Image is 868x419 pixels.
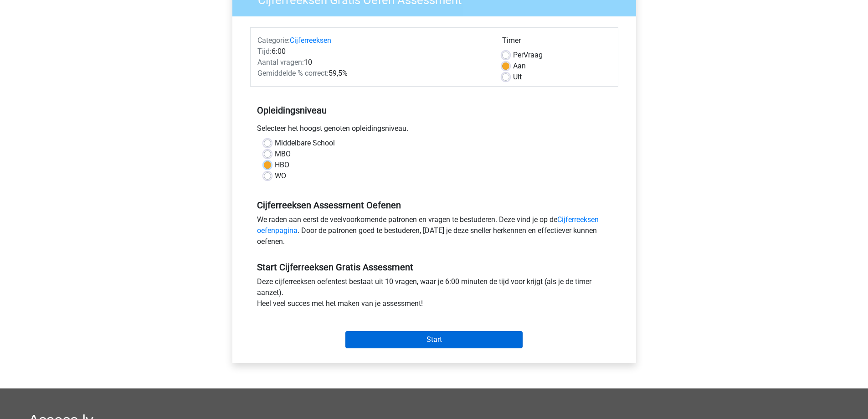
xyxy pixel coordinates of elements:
[257,58,304,67] span: Aantal vragen:
[257,200,611,211] h5: Cijferreeksen Assessment Oefenen
[275,138,335,149] label: Middelbare School
[502,35,611,50] div: Timer
[251,68,495,79] div: 59,5%
[513,72,522,83] label: Uit
[290,36,331,45] a: Cijferreeksen
[257,36,290,45] span: Categorie:
[345,331,523,348] input: Start
[250,214,618,251] div: We raden aan eerst de veelvoorkomende patronen en vragen te bestuderen. Deze vind je op de . Door...
[257,101,611,119] h5: Opleidingsniveau
[251,46,495,57] div: 6:00
[275,171,286,181] label: WO
[257,47,272,56] span: Tijd:
[257,69,329,78] span: Gemiddelde % correct:
[250,276,618,313] div: Deze cijferreeksen oefentest bestaat uit 10 vragen, waar je 6:00 minuten de tijd voor krijgt (als...
[251,57,495,68] div: 10
[513,51,524,59] span: Per
[275,149,291,160] label: MBO
[257,262,611,273] h5: Start Cijferreeksen Gratis Assessment
[250,123,618,138] div: Selecteer het hoogst genoten opleidingsniveau.
[513,61,526,72] label: Aan
[513,50,543,61] label: Vraag
[275,160,289,171] label: HBO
